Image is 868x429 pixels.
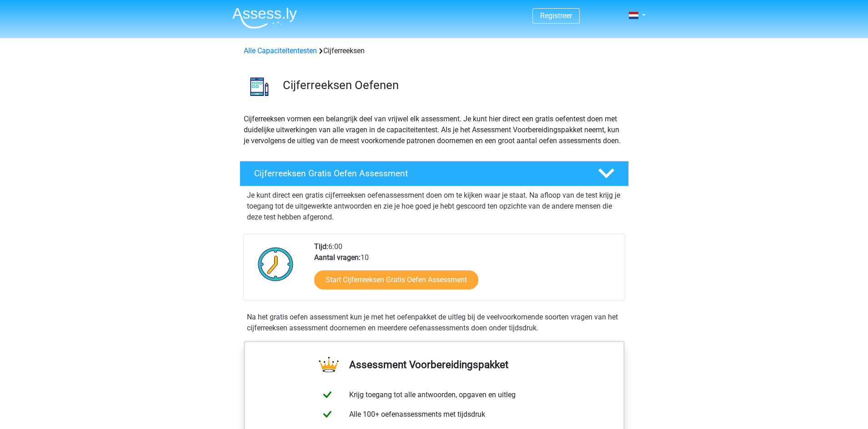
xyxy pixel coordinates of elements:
a: Start Cijferreeksen Gratis Oefen Assessment [314,270,478,289]
img: Klok [253,241,299,287]
p: Cijferreeksen vormen een belangrijk deel van vrijwel elk assessment. Je kunt hier direct een grat... [244,114,625,146]
a: Registreer [540,11,572,20]
div: Cijferreeksen [240,45,628,56]
h4: Cijferreeksen Gratis Oefen Assessment [254,168,583,179]
h3: Cijferreeksen Oefenen [283,78,622,92]
b: Tijd: [314,242,328,251]
div: Na het gratis oefen assessment kun je met het oefenpakket de uitleg bij de veelvoorkomende soorte... [243,312,625,334]
a: Cijferreeksen Gratis Oefen Assessment [236,161,632,186]
b: Aantal vragen: [314,253,361,262]
a: Alle Capaciteitentesten [244,46,317,55]
img: cijferreeksen [240,67,279,106]
div: 6:00 10 [307,241,624,300]
img: Assessly [232,7,297,29]
p: Je kunt direct een gratis cijferreeksen oefenassessment doen om te kijken waar je staat. Na afloo... [247,190,622,223]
